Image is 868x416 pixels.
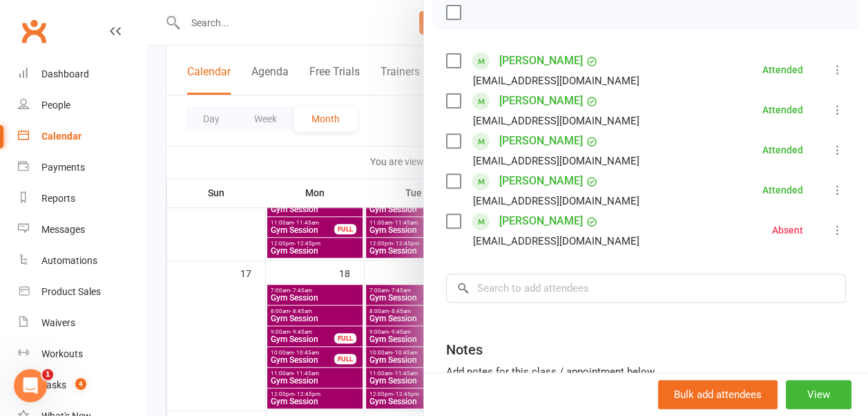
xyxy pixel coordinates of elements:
[41,193,75,204] div: Reports
[446,340,483,359] div: Notes
[18,339,146,370] a: Workouts
[18,214,146,245] a: Messages
[762,105,803,115] div: Attended
[658,380,778,409] button: Bulk add attendees
[499,210,583,232] a: [PERSON_NAME]
[18,183,146,214] a: Reports
[41,255,97,266] div: Automations
[499,90,583,112] a: [PERSON_NAME]
[41,348,83,359] div: Workouts
[18,152,146,183] a: Payments
[499,170,583,192] a: [PERSON_NAME]
[42,369,53,380] span: 1
[14,369,47,402] iframe: Intercom live chat
[41,224,85,235] div: Messages
[499,50,583,72] a: [PERSON_NAME]
[18,370,146,401] a: Tasks 4
[762,185,803,195] div: Attended
[75,378,86,390] span: 4
[18,245,146,276] a: Automations
[17,14,51,48] a: Clubworx
[786,380,851,409] button: View
[41,131,81,142] div: Calendar
[41,68,89,79] div: Dashboard
[473,152,639,170] div: [EMAIL_ADDRESS][DOMAIN_NAME]
[499,130,583,152] a: [PERSON_NAME]
[473,192,639,210] div: [EMAIL_ADDRESS][DOMAIN_NAME]
[18,121,146,152] a: Calendar
[446,363,846,380] div: Add notes for this class / appointment below
[762,65,803,75] div: Attended
[473,112,639,130] div: [EMAIL_ADDRESS][DOMAIN_NAME]
[772,225,803,235] div: Absent
[41,286,101,297] div: Product Sales
[18,59,146,90] a: Dashboard
[18,90,146,121] a: People
[762,145,803,155] div: Attended
[473,232,639,250] div: [EMAIL_ADDRESS][DOMAIN_NAME]
[18,308,146,339] a: Waivers
[41,317,75,328] div: Waivers
[41,379,66,390] div: Tasks
[446,274,846,303] input: Search to add attendees
[473,72,639,90] div: [EMAIL_ADDRESS][DOMAIN_NAME]
[41,100,70,111] div: People
[18,276,146,308] a: Product Sales
[41,162,85,173] div: Payments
